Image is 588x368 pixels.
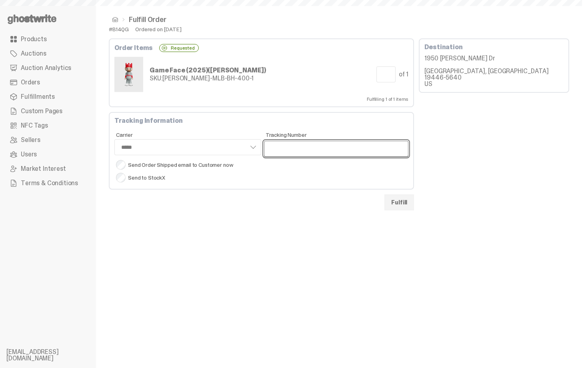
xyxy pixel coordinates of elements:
img: 01-ghostwrite-mlb-game-face-hero-harper-front.png [116,58,142,90]
div: Ordered on [DATE] [135,26,182,32]
div: Requested [159,44,199,52]
select: Carrier [114,139,261,155]
div: [PERSON_NAME]-MLB-BH-400-1 [150,75,266,82]
span: Carrier [116,132,261,138]
b: Destination [424,43,462,51]
span: Terms & Conditions [21,180,78,186]
div: Fulfilling 1 of 1 items [114,97,408,102]
a: NFC Tags [6,118,90,133]
a: Fulfillments [6,90,90,104]
span: Orders [21,79,40,86]
span: Products [21,36,47,42]
div: Game Face (2025) [150,67,266,74]
span: Tracking Number [266,132,409,138]
button: Fulfill [384,194,414,210]
span: Auction Analytics [21,65,71,71]
li: [EMAIL_ADDRESS][DOMAIN_NAME] [6,349,102,362]
span: Market Interest [21,166,66,172]
a: Auctions [6,46,90,61]
span: Send Order Shipped email to Customer now [116,160,408,170]
b: Tracking Information [114,116,183,125]
a: Orders [6,75,90,90]
a: Market Interest [6,162,90,176]
span: ([PERSON_NAME]) [208,66,266,74]
div: of 1 [399,71,408,78]
li: Fulfill Order [118,16,166,23]
input: Send to StockX [116,173,126,182]
a: Users [6,147,90,162]
input: Tracking Number [264,141,409,157]
a: Products [6,32,90,46]
span: NFC Tags [21,122,48,129]
span: Sellers [21,137,40,143]
b: Order Items [114,45,153,51]
input: Send Order Shipped email to Customer now [116,160,126,170]
a: Terms & Conditions [6,176,90,190]
span: Auctions [21,50,46,57]
span: SKU: [150,74,162,82]
div: #B14QG [109,26,129,32]
span: Custom Pages [21,108,62,114]
div: 1950 [PERSON_NAME] Dr [GEOGRAPHIC_DATA], [GEOGRAPHIC_DATA] 19446-5640 US [424,55,564,87]
a: Auction Analytics [6,61,90,75]
span: Send to StockX [116,173,408,182]
span: Users [21,151,37,158]
a: Sellers [6,133,90,147]
a: Custom Pages [6,104,90,118]
span: Fulfillments [21,94,55,100]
